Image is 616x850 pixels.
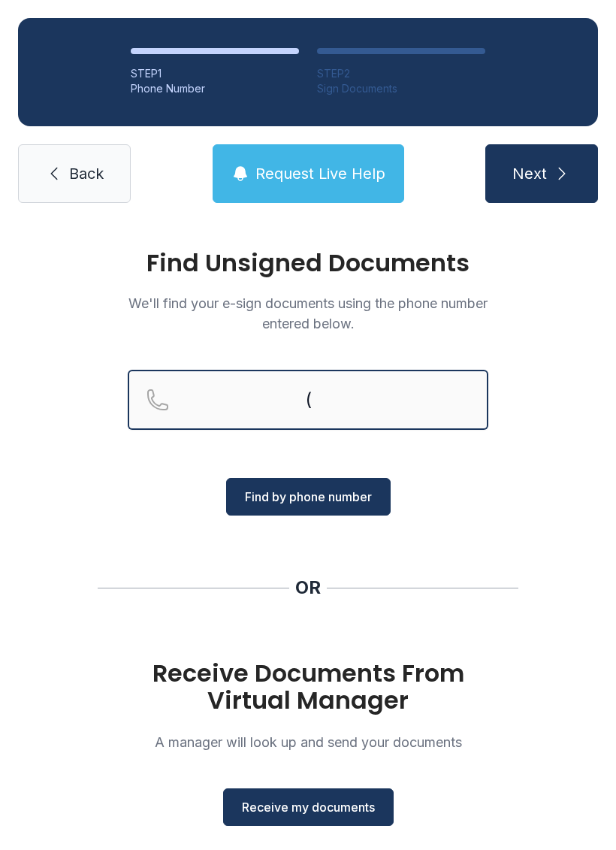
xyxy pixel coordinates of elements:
div: STEP 2 [317,66,485,81]
span: Back [69,163,104,184]
span: Next [512,163,547,184]
p: A manager will look up and send your documents [128,732,488,752]
span: Find by phone number [245,488,372,506]
p: We'll find your e-sign documents using the phone number entered below. [128,293,488,334]
span: Receive my documents [242,798,375,816]
div: OR [295,576,321,600]
div: STEP 1 [131,66,299,81]
div: Sign Documents [317,81,485,96]
h1: Find Unsigned Documents [128,251,488,275]
h1: Receive Documents From Virtual Manager [128,660,488,714]
input: Reservation phone number [128,370,488,430]
div: Phone Number [131,81,299,96]
span: Request Live Help [255,163,385,184]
